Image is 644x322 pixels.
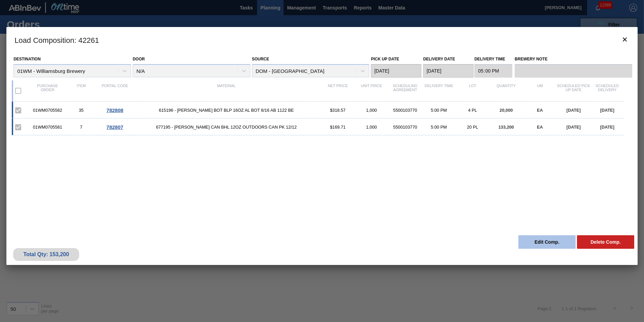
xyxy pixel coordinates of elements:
div: 5:00 PM [422,108,456,113]
span: 782808 [106,107,123,113]
span: EA [537,125,543,130]
span: 133,200 [498,125,514,130]
div: 20 PL [456,125,489,130]
button: Edit Comp. [518,235,576,249]
span: 615196 - CARR BOT BLP 16OZ AL BOT 8/16 AB 1122 BE [132,108,321,113]
div: Total Qty: 153,200 [18,251,74,258]
div: 1,000 [355,125,388,130]
span: [DATE] [567,125,581,130]
label: Pick up Date [371,57,399,61]
span: 20,000 [500,108,513,113]
div: Go to Order [98,124,132,130]
label: Delivery Time [474,54,512,64]
div: Quantity [489,84,523,98]
span: [DATE] [600,125,614,130]
span: [DATE] [567,108,581,113]
div: 35 [64,108,98,113]
div: Lot [456,84,489,98]
div: 5:00 PM [422,125,456,130]
div: 01WM0705581 [31,125,64,130]
label: Destination [13,57,40,61]
div: Scheduled Delivery [590,84,624,98]
label: Source [252,57,269,61]
label: Brewery Note [515,54,632,64]
button: Delete Comp. [577,235,634,249]
div: 4 PL [456,108,489,113]
div: Portal code [98,84,132,98]
div: $169.71 [321,125,355,130]
div: 01WM0705582 [31,108,64,113]
div: UM [523,84,557,98]
div: Material [132,84,321,98]
span: 782807 [106,124,123,130]
label: Door [133,57,145,61]
div: $318.57 [321,108,355,113]
div: Delivery Time [422,84,456,98]
span: [DATE] [600,108,614,113]
div: 5500103770 [388,125,422,130]
label: Delivery Date [423,57,455,61]
input: mm/dd/yyyy [423,64,474,78]
div: Go to Order [98,107,132,113]
div: Purchase order [31,84,64,98]
span: 677195 - CARR CAN BHL 12OZ OUTDOORS CAN PK 12/12 [132,125,321,130]
div: Scheduled Pick up Date [557,84,590,98]
div: 7 [64,125,98,130]
div: Unit Price [355,84,388,98]
div: 5500103770 [388,108,422,113]
div: Item [64,84,98,98]
h3: Load Composition : 42261 [6,27,638,53]
input: mm/dd/yyyy [371,64,421,78]
div: 1,000 [355,108,388,113]
div: Scheduling Agreement [388,84,422,98]
div: Net Price [321,84,355,98]
span: EA [537,108,543,113]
